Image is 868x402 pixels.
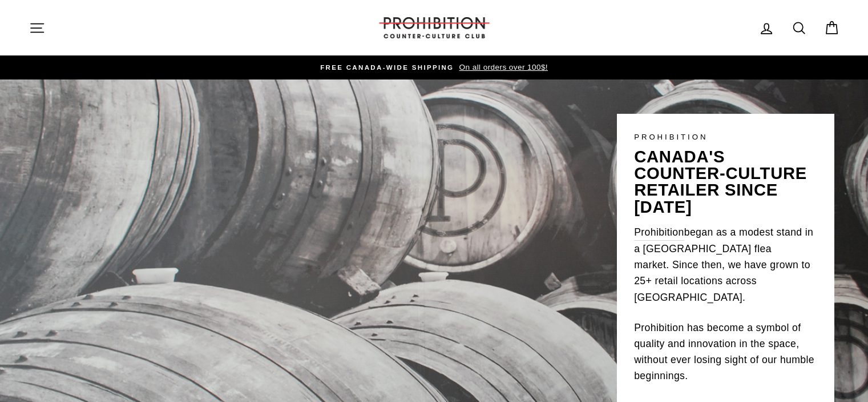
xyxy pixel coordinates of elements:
p: Prohibition has become a symbol of quality and innovation in the space, without ever losing sight... [634,320,817,384]
p: canada's counter-culture retailer since [DATE] [634,149,817,216]
a: FREE CANADA-WIDE SHIPPING On all orders over 100$! [32,61,837,74]
p: PROHIBITION [634,131,817,143]
p: began as a modest stand in a [GEOGRAPHIC_DATA] flea market. Since then, we have grown to 25+ reta... [634,224,817,305]
span: On all orders over 100$! [456,63,547,71]
span: FREE CANADA-WIDE SHIPPING [320,64,454,71]
img: PROHIBITION COUNTER-CULTURE CLUB [377,17,491,38]
a: Prohibition [634,224,684,241]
